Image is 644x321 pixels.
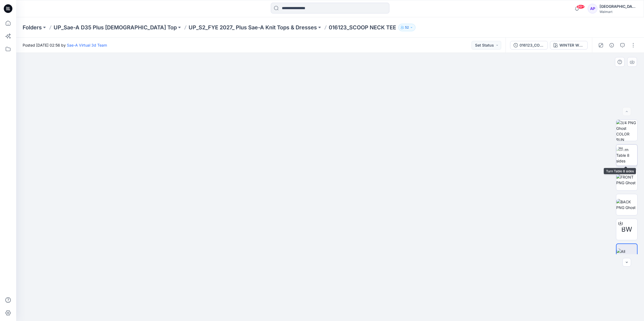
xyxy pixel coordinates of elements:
span: 99+ [577,5,585,9]
span: Posted [DATE] 02:56 by [23,42,107,48]
a: Folders [23,24,42,31]
div: WINTER WHITE [559,42,584,48]
img: All colorways [617,249,637,260]
a: UP_S2_FYE 2027_ Plus Sae-A Knit Tops & Dresses [189,24,317,31]
img: FRONT PNG Ghost [616,174,637,186]
a: Sae-A Virtual 3d Team [67,43,107,47]
button: 016123_COLORS [510,41,548,50]
img: Turn Table 8 sides [616,147,637,164]
img: BACK PNG Ghost [616,199,637,210]
button: WINTER WHITE [550,41,588,50]
p: 016123_SCOOP NECK TEE [329,24,396,31]
p: 52 [405,25,409,30]
div: 016123_COLORS [520,42,544,48]
button: 52 [398,24,416,31]
span: BW [621,225,632,234]
div: AP [588,4,597,13]
div: [GEOGRAPHIC_DATA] [600,3,637,10]
img: 3/4 PNG Ghost COLOR RUN [616,120,637,141]
a: UP_Sae-A D35 Plus [DEMOGRAPHIC_DATA] Top [54,24,177,31]
button: Details [607,41,616,50]
div: Walmart [600,10,637,14]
